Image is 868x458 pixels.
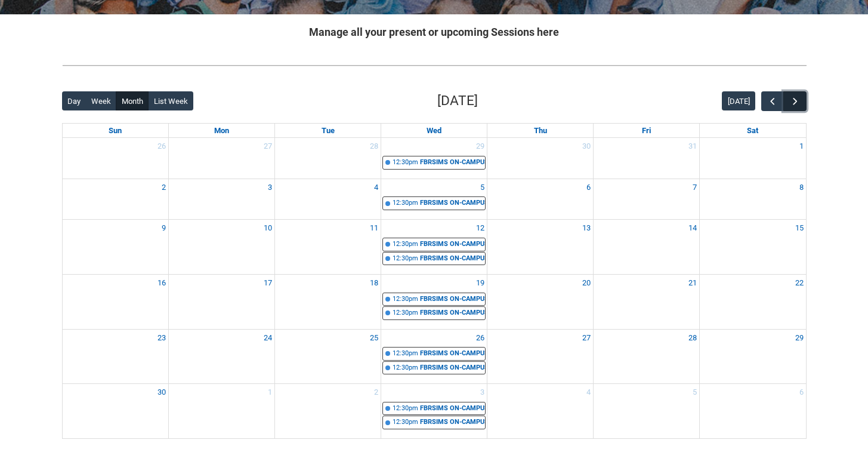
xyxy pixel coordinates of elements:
div: 12:30pm [393,239,418,250]
a: Go to November 7, 2025 [690,179,699,196]
td: Go to November 3, 2025 [169,179,275,220]
td: Go to November 15, 2025 [700,220,806,275]
a: Go to November 13, 2025 [580,220,593,236]
td: Go to November 22, 2025 [700,275,806,330]
a: Go to November 3, 2025 [265,179,274,196]
a: Go to November 28, 2025 [686,330,699,346]
td: Go to November 23, 2025 [63,329,169,384]
img: REDU_GREY_LINE [62,59,807,72]
a: Go to November 10, 2025 [261,220,274,236]
a: Go to December 6, 2025 [797,384,806,401]
div: 12:30pm [393,158,418,168]
td: Go to November 17, 2025 [169,275,275,330]
td: Go to November 13, 2025 [487,220,594,275]
td: Go to November 30, 2025 [63,384,169,438]
div: 12:30pm [393,404,418,414]
td: Go to November 14, 2025 [594,220,700,275]
td: Go to November 1, 2025 [700,138,806,179]
td: Go to November 10, 2025 [169,220,275,275]
a: Go to November 14, 2025 [686,220,699,236]
td: Go to November 18, 2025 [275,275,381,330]
td: Go to December 6, 2025 [700,384,806,438]
td: Go to October 29, 2025 [381,138,487,179]
a: Go to October 26, 2025 [155,138,168,155]
td: Go to November 29, 2025 [700,329,806,384]
div: FBRSIMS ON-CAMPUS Fashion Styling and Image Making | Studio 3 ([PERSON_NAME] St.) (capacity x30pp... [420,198,485,208]
td: Go to November 5, 2025 [381,179,487,220]
a: Go to November 22, 2025 [793,275,806,291]
button: Month [116,91,149,110]
div: FBRSIMS ON-CAMPUS Fashion Styling and Image Making | Studio 3 ([PERSON_NAME] St.) (capacity x30pp... [420,308,485,318]
div: FBRSIMS ON-CAMPUS Fashion Styling and Image Making | Photography Studio ([PERSON_NAME] St.) (capa... [420,294,485,305]
a: Go to December 2, 2025 [372,384,381,401]
button: Day [62,91,87,110]
a: Go to November 25, 2025 [367,330,381,346]
a: Go to October 31, 2025 [686,138,699,155]
td: Go to December 5, 2025 [594,384,700,438]
a: Saturday [745,124,761,138]
a: Wednesday [424,124,444,138]
a: Go to November 2, 2025 [159,179,168,196]
a: Go to November 17, 2025 [261,275,274,291]
a: Monday [212,124,231,138]
a: Go to November 19, 2025 [474,275,487,291]
button: Next Month [783,91,806,111]
td: Go to November 19, 2025 [381,275,487,330]
a: Go to December 4, 2025 [584,384,593,401]
td: Go to November 7, 2025 [594,179,700,220]
td: Go to November 8, 2025 [700,179,806,220]
a: Go to November 18, 2025 [367,275,381,291]
div: FBRSIMS ON-CAMPUS Fashion Styling and Image Making | Studio 3 ([PERSON_NAME] St.) (capacity x30pp... [420,158,485,168]
td: Go to November 24, 2025 [169,329,275,384]
td: Go to November 21, 2025 [594,275,700,330]
td: Go to December 3, 2025 [381,384,487,438]
a: Go to November 11, 2025 [367,220,381,236]
a: Go to October 28, 2025 [367,138,381,155]
a: Go to November 1, 2025 [797,138,806,155]
td: Go to October 27, 2025 [169,138,275,179]
div: FBRSIMS ON-CAMPUS Fashion Styling and Image Making | Photography Studio ([PERSON_NAME] St.) (capa... [420,349,485,359]
td: Go to November 25, 2025 [275,329,381,384]
div: FBRSIMS ON-CAMPUS Fashion Styling and Image Making | Studio 3 ([PERSON_NAME] St.) (capacity x30pp... [420,363,485,373]
td: Go to November 20, 2025 [487,275,594,330]
div: 12:30pm [393,349,418,359]
td: Go to October 28, 2025 [275,138,381,179]
div: 12:30pm [393,198,418,208]
td: Go to October 30, 2025 [487,138,594,179]
a: Go to December 5, 2025 [690,384,699,401]
a: Go to November 9, 2025 [159,220,168,236]
td: Go to November 16, 2025 [63,275,169,330]
a: Go to December 1, 2025 [265,384,274,401]
a: Go to November 30, 2025 [155,384,168,401]
a: Go to November 15, 2025 [793,220,806,236]
a: Go to November 24, 2025 [261,330,274,346]
a: Go to November 27, 2025 [580,330,593,346]
td: Go to November 2, 2025 [63,179,169,220]
div: FBRSIMS ON-CAMPUS Fashion Styling and Image Making | Studio 3 ([PERSON_NAME] St.) (capacity x30pp... [420,417,485,428]
a: Go to November 23, 2025 [155,330,168,346]
a: Go to December 3, 2025 [478,384,487,401]
button: Week [85,91,116,110]
a: Go to October 30, 2025 [580,138,593,155]
a: Go to November 6, 2025 [584,179,593,196]
a: Go to November 26, 2025 [474,330,487,346]
a: Tuesday [319,124,337,138]
h2: [DATE] [437,91,478,111]
a: Go to November 12, 2025 [474,220,487,236]
td: Go to December 2, 2025 [275,384,381,438]
h2: Manage all your present or upcoming Sessions here [62,24,807,40]
button: List Week [148,91,193,110]
td: Go to November 11, 2025 [275,220,381,275]
button: Previous Month [761,91,784,111]
td: Go to November 9, 2025 [63,220,169,275]
a: Friday [640,124,653,138]
a: Sunday [106,124,124,138]
td: Go to October 31, 2025 [594,138,700,179]
div: 12:30pm [393,254,418,264]
td: Go to November 4, 2025 [275,179,381,220]
td: Go to November 28, 2025 [594,329,700,384]
td: Go to December 1, 2025 [169,384,275,438]
a: Go to November 4, 2025 [372,179,381,196]
td: Go to November 12, 2025 [381,220,487,275]
div: 12:30pm [393,363,418,373]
